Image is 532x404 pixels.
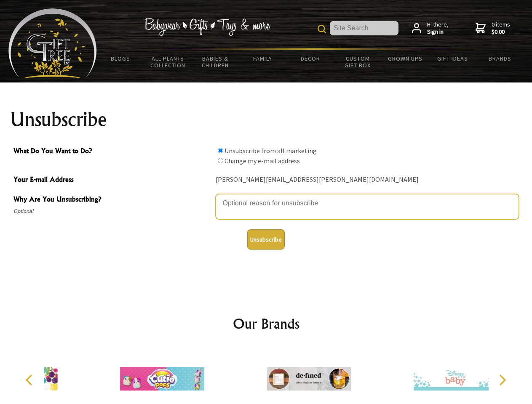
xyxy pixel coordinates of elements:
[381,50,429,67] a: Grown Ups
[330,21,398,35] input: Site Search
[412,21,449,36] a: Hi there,Sign in
[225,157,300,165] label: Change my e-mail address
[492,21,510,36] span: 0 items
[216,194,519,219] textarea: Why Are You Unsubscribing?
[8,8,97,78] img: Babyware - Gifts - Toys and more...
[476,21,510,36] a: 0 items$0.00
[334,50,382,74] a: Custom Gift Box
[13,194,211,206] span: Why Are You Unsubscribing?
[476,50,524,67] a: Brands
[225,146,317,155] label: Unsubscribe from all marketing
[286,50,334,67] a: Decor
[218,148,223,153] input: What Do You Want to Do?
[318,25,326,33] img: product search
[13,206,211,216] span: Optional
[429,50,476,67] a: Gift Ideas
[427,21,449,36] span: Hi there,
[216,173,519,186] div: [PERSON_NAME][EMAIL_ADDRESS][PERSON_NAME][DOMAIN_NAME]
[218,158,223,163] input: What Do You Want to Do?
[97,50,144,67] a: BLOGS
[17,314,516,334] h2: Our Brands
[492,28,510,36] strong: $0.00
[13,146,211,158] span: What Do You Want to Do?
[21,371,40,389] button: Previous
[144,18,270,36] img: Babywear - Gifts - Toys & more
[10,109,522,130] h1: Unsubscribe
[13,174,211,186] span: Your E-mail Address
[247,229,285,250] button: Unsubscribe
[427,28,449,36] strong: Sign in
[192,50,239,74] a: Babies & Children
[144,50,192,74] a: All Plants Collection
[493,371,511,389] button: Next
[239,50,287,67] a: Family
